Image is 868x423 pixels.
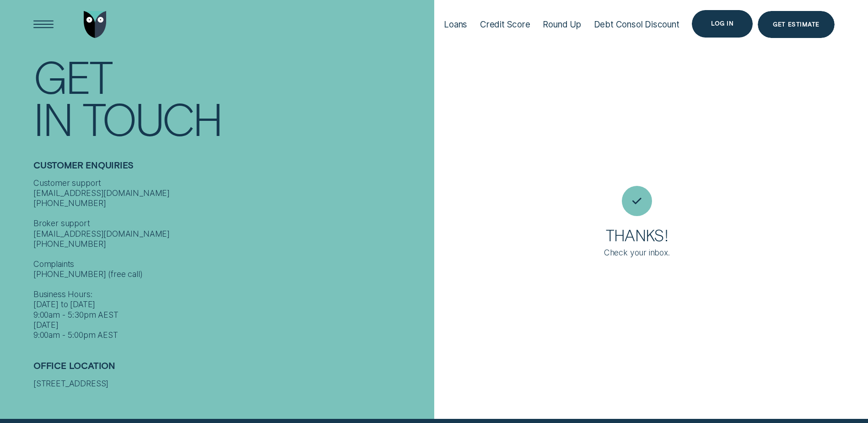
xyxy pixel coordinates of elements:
div: Round Up [543,19,581,30]
a: Get Estimate [758,11,835,38]
h2: Office Location [33,360,429,379]
button: Open Menu [30,11,57,38]
div: Check your inbox. [604,248,670,258]
h3: Thanks! [606,228,668,248]
button: Log in [692,10,753,38]
h2: Customer Enquiries [33,160,429,178]
div: Get [33,55,112,98]
div: [STREET_ADDRESS] [33,379,429,389]
div: Credit Score [480,19,530,30]
div: Log in [711,21,733,27]
div: Debt Consol Discount [594,19,679,30]
div: Loans [444,19,467,30]
div: Touch [82,97,221,140]
div: Customer support [EMAIL_ADDRESS][DOMAIN_NAME] [PHONE_NUMBER] Broker support [EMAIL_ADDRESS][DOMAI... [33,178,429,340]
h1: Get In Touch [33,55,429,140]
div: In [33,97,72,140]
img: Wisr [84,11,107,38]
